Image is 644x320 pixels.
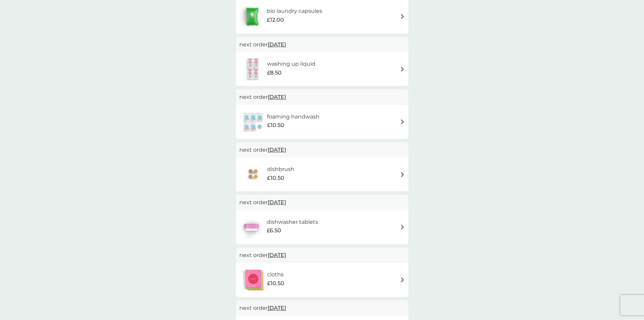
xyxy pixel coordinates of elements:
[400,225,405,230] img: arrow right
[268,249,286,262] span: [DATE]
[267,60,315,68] h6: washing up liquid
[267,165,294,174] h6: dishbrush
[239,57,267,81] img: washing up liquid
[239,198,405,207] p: next order
[239,5,265,28] img: bio laundry capsules
[239,215,263,239] img: dishwasher tablets
[239,163,267,186] img: dishbrush
[267,226,281,235] span: £6.50
[268,143,286,156] span: [DATE]
[267,7,322,16] h6: bio laundry capsules
[267,68,282,77] span: £8.50
[268,38,286,51] span: [DATE]
[239,268,267,292] img: cloths
[267,279,284,288] span: £10.50
[400,277,405,282] img: arrow right
[239,304,405,313] p: next order
[239,146,405,154] p: next order
[239,251,405,260] p: next order
[268,301,286,315] span: [DATE]
[239,93,405,102] p: next order
[400,172,405,177] img: arrow right
[267,112,319,121] h6: foaming handwash
[239,40,405,49] p: next order
[267,121,284,130] span: £10.50
[239,110,267,134] img: foaming handwash
[400,119,405,124] img: arrow right
[267,174,284,183] span: £10.50
[267,270,284,279] h6: cloths
[267,16,284,24] span: £12.00
[267,218,318,227] h6: dishwasher tablets
[400,14,405,19] img: arrow right
[400,67,405,72] img: arrow right
[268,196,286,209] span: [DATE]
[268,90,286,104] span: [DATE]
